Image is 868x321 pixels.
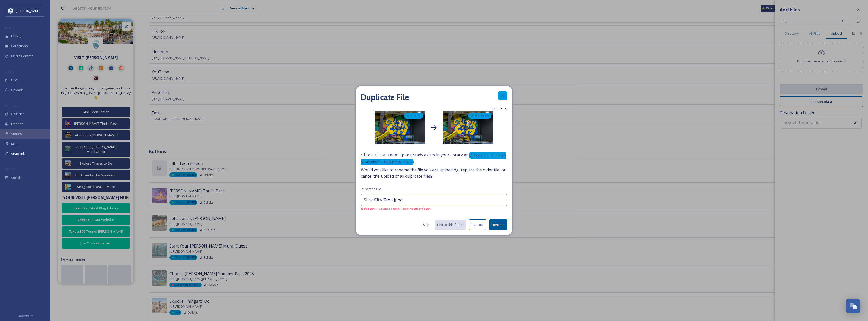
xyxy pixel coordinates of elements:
span: SOCIALS [5,167,15,171]
span: Privacy Policy [18,314,33,317]
span: Library [11,34,21,39]
span: Media Centres [11,54,33,58]
span: Would you like to rename the file you are uploading, replace the older file, or cancel the upload... [361,167,507,179]
span: Maps [11,141,19,146]
button: Replace [469,219,486,230]
span: Stories [11,131,22,136]
span: SnapLink [11,151,25,156]
span: Your Upload [407,114,421,117]
span: Galleries [11,112,25,116]
a: Privacy Policy [18,312,33,318]
img: 38ef5e9f-a8eb-4f32-8848-9dc7dc9419ca.jpg [443,111,493,144]
span: Socials [11,175,22,180]
input: My file [361,194,507,206]
span: MEDIA [5,26,14,30]
button: Rename [489,219,507,230]
span: [PERSON_NAME] [16,9,41,13]
a: Root > Photo Library > Attractions > [GEOGRAPHIC_DATA] [361,152,506,164]
span: Renamed File [361,187,381,191]
span: The file name you entered is taken. Please try another file name. [361,207,507,211]
h2: Duplicate File [361,91,409,103]
span: Embeds [11,121,23,126]
button: Link to this folder [435,220,466,230]
span: Collections [11,44,28,48]
span: Existing File [475,114,489,117]
a: Existing File [467,112,492,119]
span: WIDGETS [5,104,17,108]
span: already exists in your library at . [361,152,507,164]
button: Open Chat [846,299,860,313]
kbd: Slick City Teen.jpeg [361,153,409,158]
span: 1 conflict(s) [491,106,507,111]
span: UGC [11,78,18,83]
span: COLLECT [5,70,16,74]
span: Uploads [11,88,24,92]
img: download.jpeg [8,8,13,13]
button: Skip [420,220,432,230]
